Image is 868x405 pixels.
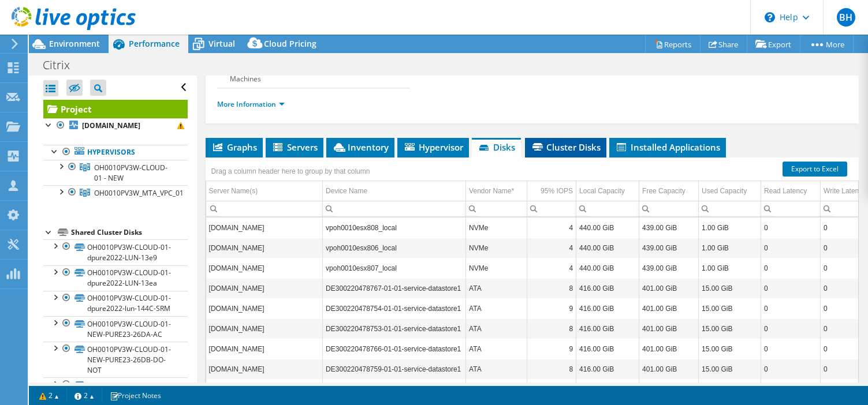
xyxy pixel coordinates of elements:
[527,278,576,298] td: Column 95% IOPS, Value 8
[43,185,188,200] a: OH0010PV3W_MTA_VPC_01
[541,184,573,198] div: 95% IOPS
[531,141,601,153] span: Cluster Disks
[323,238,466,258] td: Column Device Name, Value vpoh0010esx806_local
[43,265,188,291] a: OH0010PV3W-CLOUD-01-dpure2022-LUN-13ea
[837,8,855,27] span: BH
[615,141,720,153] span: Installed Applications
[326,184,367,198] div: Device Name
[576,339,639,359] td: Column Local Capacity, Value 416.00 GiB
[66,388,102,403] a: 2
[206,181,323,201] td: Server Name(s) Column
[639,318,699,339] td: Column Free Capacity, Value 401.00 GiB
[206,157,859,403] div: Data grid
[323,181,466,201] td: Device Name Column
[699,258,761,278] td: Column Used Capacity, Value 1.00 GiB
[206,359,323,379] td: Column Server Name(s), Value vpoh0010vxrl40.cardinalhealth.net
[639,217,699,238] td: Column Free Capacity, Value 439.00 GiB
[699,217,761,238] td: Column Used Capacity, Value 1.00 GiB
[209,184,258,198] div: Server Name(s)
[639,278,699,298] td: Column Free Capacity, Value 401.00 GiB
[38,59,88,72] h1: Citrix
[699,201,761,216] td: Column Used Capacity, Filter cell
[43,145,188,160] a: Hypervisors
[49,38,100,49] span: Environment
[206,217,323,238] td: Column Server Name(s), Value vpoh0010esx808.cardinalhealth.net
[323,359,466,379] td: Column Device Name, Value DE300220478759-01-01-service-datastore1
[323,278,466,298] td: Column Device Name, Value DE300220478767-01-01-service-datastore1
[527,298,576,318] td: Column 95% IOPS, Value 9
[82,121,140,130] b: [DOMAIN_NAME]
[466,258,527,278] td: Column Vendor Name*, Value NVMe
[129,38,180,49] span: Performance
[94,188,184,198] span: OH0010PV3W_MTA_VPC_01
[576,298,639,318] td: Column Local Capacity, Value 416.00 GiB
[699,359,761,379] td: Column Used Capacity, Value 15.00 GiB
[765,12,775,22] svg: \n
[576,359,639,379] td: Column Local Capacity, Value 416.00 GiB
[208,38,235,49] span: Virtual
[761,201,821,216] td: Column Read Latency, Filter cell
[323,201,466,216] td: Column Device Name, Filter cell
[43,291,188,316] a: OH0010PV3W-CLOUD-01-dpure2022-lun-144C-SRM
[211,141,257,153] span: Graphs
[466,238,527,258] td: Column Vendor Name*, Value NVMe
[699,318,761,339] td: Column Used Capacity, Value 15.00 GiB
[323,339,466,359] td: Column Device Name, Value DE300220478766-01-01-service-datastore1
[466,359,527,379] td: Column Vendor Name*, Value ATA
[206,339,323,359] td: Column Server Name(s), Value vpoh0010vxrl41.cardinalhealth.net
[527,181,576,201] td: 95% IOPS Column
[764,184,807,198] div: Read Latency
[31,388,67,403] a: 2
[576,318,639,339] td: Column Local Capacity, Value 416.00 GiB
[206,201,323,216] td: Column Server Name(s), Filter cell
[747,35,800,53] a: Export
[94,163,167,183] span: OH0010PV3W-CLOUD-01 - NEW
[43,118,188,133] a: [DOMAIN_NAME]
[576,258,639,278] td: Column Local Capacity, Value 440.00 GiB
[271,141,318,153] span: Servers
[639,359,699,379] td: Column Free Capacity, Value 401.00 GiB
[645,35,701,53] a: Reports
[699,298,761,318] td: Column Used Capacity, Value 15.00 GiB
[639,201,699,216] td: Column Free Capacity, Filter cell
[466,298,527,318] td: Column Vendor Name*, Value ATA
[576,278,639,298] td: Column Local Capacity, Value 416.00 GiB
[345,68,349,78] b: 8
[527,217,576,238] td: Column 95% IOPS, Value 4
[527,359,576,379] td: Column 95% IOPS, Value 8
[323,318,466,339] td: Column Device Name, Value DE300220478753-01-01-service-datastore1
[217,99,285,109] a: More Information
[527,339,576,359] td: Column 95% IOPS, Value 9
[206,258,323,278] td: Column Server Name(s), Value vpoh0010esx807.cardinalhealth.net
[527,238,576,258] td: Column 95% IOPS, Value 4
[576,217,639,238] td: Column Local Capacity, Value 440.00 GiB
[699,181,761,201] td: Used Capacity Column
[639,258,699,278] td: Column Free Capacity, Value 439.00 GiB
[466,278,527,298] td: Column Vendor Name*, Value ATA
[43,100,188,118] a: Project
[527,258,576,278] td: Column 95% IOPS, Value 4
[642,184,686,198] div: Free Capacity
[761,359,821,379] td: Column Read Latency, Value 0
[639,298,699,318] td: Column Free Capacity, Value 401.00 GiB
[71,226,188,239] div: Shared Cluster Disks
[527,201,576,216] td: Column 95% IOPS, Filter cell
[43,377,188,392] a: Software repository
[576,181,639,201] td: Local Capacity Column
[699,238,761,258] td: Column Used Capacity, Value 1.00 GiB
[700,35,747,53] a: Share
[466,339,527,359] td: Column Vendor Name*, Value ATA
[783,162,847,177] a: Export to Excel
[206,318,323,339] td: Column Server Name(s), Value vpoh0010vxrl42.cardinalhealth.net
[264,38,316,49] span: Cloud Pricing
[824,184,866,198] div: Write Latency
[576,201,639,216] td: Column Local Capacity, Filter cell
[761,258,821,278] td: Column Read Latency, Value 0
[102,388,169,403] a: Project Notes
[43,160,188,185] a: OH0010PV3W-CLOUD-01 - NEW
[639,339,699,359] td: Column Free Capacity, Value 401.00 GiB
[761,318,821,339] td: Column Read Latency, Value 0
[466,201,527,216] td: Column Vendor Name*, Filter cell
[702,184,747,198] div: Used Capacity
[469,184,514,198] div: Vendor Name*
